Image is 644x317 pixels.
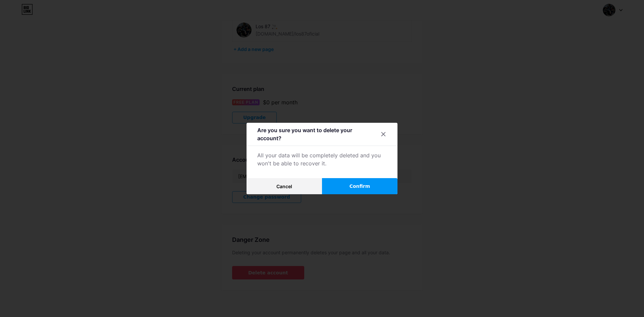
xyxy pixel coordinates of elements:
[350,183,370,190] span: Confirm
[257,151,387,167] div: All your data will be completely deleted and you won't be able to recover it.
[276,183,292,189] span: Cancel
[247,178,322,194] button: Cancel
[322,178,397,194] button: Confirm
[257,126,377,142] div: Are you sure you want to delete your account?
